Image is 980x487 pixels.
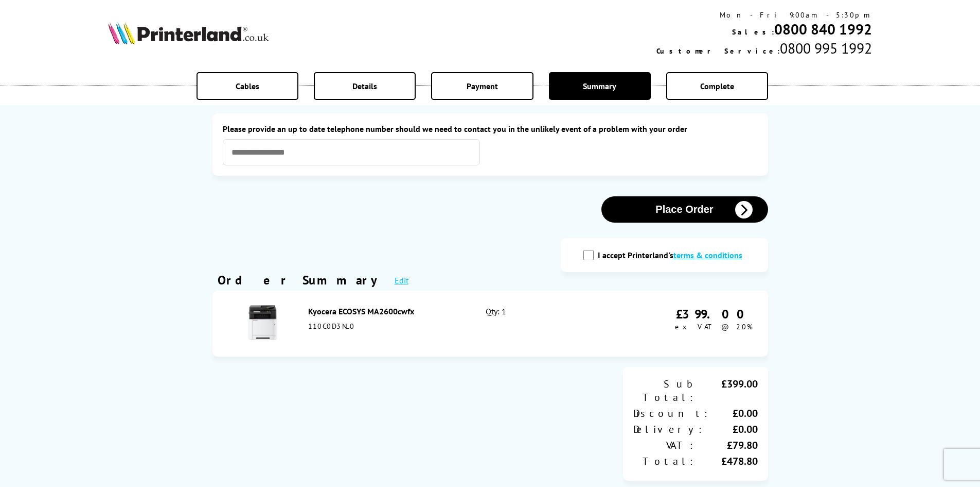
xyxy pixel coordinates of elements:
img: Kyocera ECOSYS MA2600cwfx [245,305,281,341]
a: 0800 840 1992 [774,20,872,39]
div: £399.00 [675,306,753,322]
span: Customer Service: [656,46,780,56]
button: Place Order [601,196,768,223]
span: 0800 995 1992 [780,39,872,58]
div: £0.00 [704,423,758,436]
div: £478.80 [696,455,758,468]
span: ex VAT @ 20% [675,322,753,331]
div: Total: [633,455,696,468]
div: £0.00 [710,407,758,420]
span: Details [352,81,377,91]
label: I accept Printerland's [598,250,747,260]
div: Discount: [633,407,710,420]
div: Delivery: [633,423,704,436]
div: Kyocera ECOSYS MA2600cwfx [308,306,464,316]
label: Please provide an up to date telephone number should we need to contact you in the unlikely event... [223,124,758,134]
div: Qty: 1 [486,306,592,341]
a: Edit [395,275,408,286]
img: Printerland Logo [108,22,269,44]
span: Complete [700,81,734,91]
div: Mon - Fri 9:00am - 5:30pm [656,10,872,20]
span: Sales: [732,27,774,37]
div: VAT: [633,439,696,452]
div: £399.00 [696,377,758,404]
div: Sub Total: [633,377,696,404]
div: £79.80 [696,439,758,452]
div: Order Summary [218,272,384,288]
div: 110C0D3NL0 [308,322,464,331]
span: Payment [467,81,498,91]
span: Cables [236,81,259,91]
a: modal_tc [673,250,742,260]
span: Summary [583,81,616,91]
